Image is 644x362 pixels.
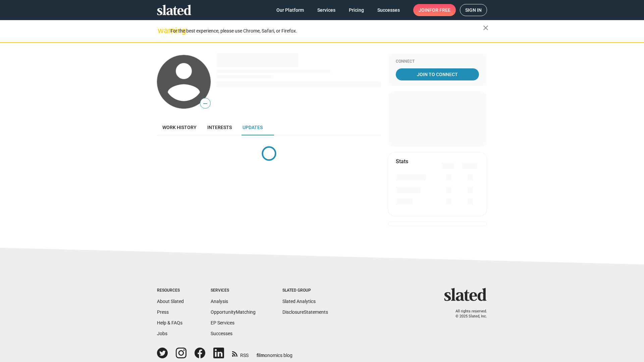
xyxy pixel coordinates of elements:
a: Joinfor free [413,4,456,16]
a: filmonomics blog [257,347,292,359]
span: Pricing [349,4,364,16]
span: — [200,99,210,108]
a: Work history [157,119,202,135]
a: Join To Connect [396,68,479,80]
div: For the best experience, please use Chrome, Safari, or Firefox. [170,26,483,36]
span: Successes [377,4,400,16]
a: Press [157,309,169,315]
a: Jobs [157,331,167,336]
a: Updates [237,119,268,135]
a: Analysis [211,299,228,304]
mat-icon: close [482,24,490,32]
mat-icon: warning [158,26,166,35]
a: Successes [372,4,405,16]
a: OpportunityMatching [211,309,256,315]
a: Help & FAQs [157,320,182,325]
a: RSS [232,348,249,359]
span: Join [419,4,450,16]
div: Resources [157,288,184,293]
a: Successes [211,331,232,336]
a: About Slated [157,299,184,304]
a: Pricing [343,4,369,16]
div: Connect [396,59,479,64]
a: Sign in [460,4,487,16]
span: Join To Connect [397,68,478,80]
span: Work history [162,125,197,130]
a: Interests [202,119,237,135]
span: film [257,353,265,358]
a: Services [312,4,341,16]
a: Our Platform [271,4,309,16]
mat-card-title: Stats [396,158,408,165]
span: Services [317,4,335,16]
a: DisclosureStatements [282,309,328,315]
span: Our Platform [276,4,304,16]
p: All rights reserved. © 2025 Slated, Inc. [448,309,487,319]
span: Updates [243,125,263,130]
span: for free [429,4,450,16]
a: Slated Analytics [282,299,316,304]
span: Interests [207,125,232,130]
span: Sign in [465,4,482,16]
a: EP Services [211,320,234,325]
div: Slated Group [282,288,328,293]
div: Services [211,288,256,293]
